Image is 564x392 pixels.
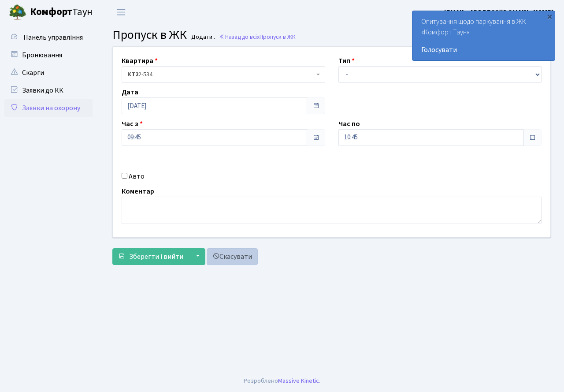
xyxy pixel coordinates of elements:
a: Massive Kinetic [278,376,319,385]
label: Коментар [122,186,154,197]
a: Заявки до КК [4,82,93,99]
small: Додати . [189,34,215,41]
a: Бронювання [4,46,93,64]
label: Час по [338,119,360,129]
div: Опитування щодо паркування в ЖК «Комфорт Таун» [412,11,555,60]
span: Зберегти і вийти [129,252,183,261]
label: Квартира [122,56,158,66]
a: Скасувати [207,248,258,265]
button: Переключити навігацію [110,5,132,19]
label: Авто [129,171,145,182]
label: Тип [338,56,355,66]
a: Назад до всіхПропуск в ЖК [219,33,296,41]
a: Заявки на охорону [4,99,93,117]
span: Таун [30,5,93,20]
span: Пропуск в ЖК [112,26,187,44]
b: КТ2 [127,70,138,79]
div: Розроблено . [244,376,320,386]
span: <b>КТ2</b>&nbsp;&nbsp;&nbsp;2-534 [127,70,314,79]
b: [EMAIL_ADDRESS][DOMAIN_NAME] [444,7,553,17]
span: Панель управління [23,33,83,42]
a: Скарги [4,64,93,82]
a: Голосувати [421,45,546,55]
label: Час з [122,119,143,129]
div: × [545,12,554,21]
label: Дата [122,87,138,97]
img: logo.png [9,4,26,21]
a: Панель управління [4,29,93,46]
b: Комфорт [30,5,72,19]
span: Пропуск в ЖК [260,33,296,41]
a: [EMAIL_ADDRESS][DOMAIN_NAME] [444,7,553,18]
button: Зберегти і вийти [112,248,189,265]
span: <b>КТ2</b>&nbsp;&nbsp;&nbsp;2-534 [122,66,325,83]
